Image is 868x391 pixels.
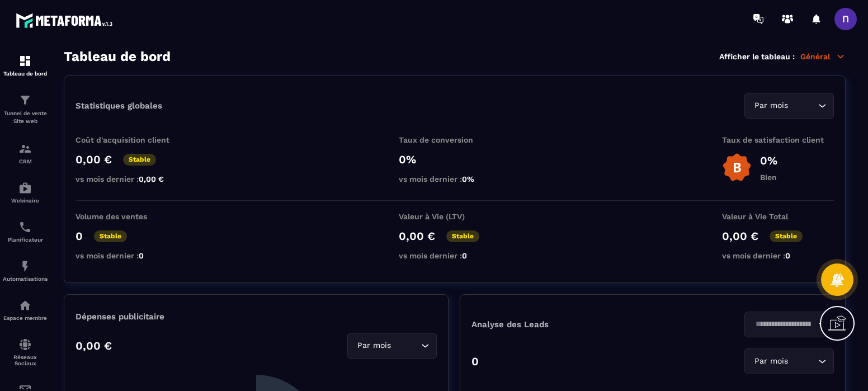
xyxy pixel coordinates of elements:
p: Général [800,51,846,62]
a: schedulerschedulerPlanificateur [3,212,48,251]
a: automationsautomationsEspace membre [3,290,48,329]
p: Taux de conversion [399,135,511,144]
img: logo [16,10,116,31]
img: social-network [18,338,32,351]
div: Search for option [744,93,834,119]
span: Par mois [752,355,790,368]
img: automations [18,299,32,312]
p: 0% [399,153,511,166]
img: formation [18,54,32,68]
p: Stable [123,154,156,166]
p: Dépenses publicitaire [76,312,437,322]
p: Afficher le tableau : [719,52,795,61]
p: Statistiques globales [76,101,162,111]
input: Search for option [790,100,815,112]
p: Valeur à Vie Total [722,212,834,221]
p: Stable [770,230,803,242]
p: Réseaux Sociaux [3,354,48,366]
img: automations [18,181,32,195]
div: Search for option [744,348,834,374]
a: formationformationTableau de bord [3,46,48,85]
input: Search for option [790,355,815,368]
p: vs mois dernier : [76,175,187,183]
p: vs mois dernier : [76,251,187,260]
p: Coût d'acquisition client [76,135,187,144]
a: formationformationCRM [3,134,48,173]
p: 0,00 € [76,339,112,352]
span: Par mois [355,340,393,352]
p: Bien [760,173,777,182]
p: vs mois dernier : [722,251,834,260]
p: 0 [76,229,83,243]
p: Tableau de bord [3,70,48,77]
span: 0% [462,175,474,183]
img: automations [18,260,32,273]
img: b-badge-o.b3b20ee6.svg [722,153,752,182]
p: Analyse des Leads [471,319,653,329]
p: Stable [94,230,127,242]
a: automationsautomationsWebinaire [3,173,48,212]
p: 0,00 € [76,153,112,166]
p: Valeur à Vie (LTV) [399,212,511,221]
a: automationsautomationsAutomatisations [3,251,48,290]
p: Taux de satisfaction client [722,135,834,144]
span: 0 [139,251,144,260]
img: formation [18,93,32,107]
div: Search for option [744,312,834,337]
a: social-networksocial-networkRéseaux Sociaux [3,329,48,375]
p: vs mois dernier : [399,251,511,260]
a: formationformationTunnel de vente Site web [3,85,48,134]
p: Planificateur [3,237,48,243]
span: 0 [462,251,467,260]
p: 0 [471,355,479,368]
p: 0,00 € [722,229,758,243]
span: 0,00 € [139,175,164,183]
p: Stable [446,230,479,242]
p: Tunnel de vente Site web [3,110,48,125]
p: vs mois dernier : [399,175,511,183]
p: Automatisations [3,276,48,282]
p: CRM [3,158,48,164]
span: 0 [785,251,790,260]
span: Par mois [752,100,790,112]
h3: Tableau de bord [64,49,171,64]
img: formation [18,142,32,156]
p: 0% [760,154,777,167]
p: 0,00 € [399,229,435,243]
input: Search for option [752,318,815,331]
div: Search for option [347,333,437,359]
p: Espace membre [3,315,48,321]
p: Volume des ventes [76,212,187,221]
input: Search for option [393,340,418,352]
p: Webinaire [3,197,48,204]
img: scheduler [18,220,32,234]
